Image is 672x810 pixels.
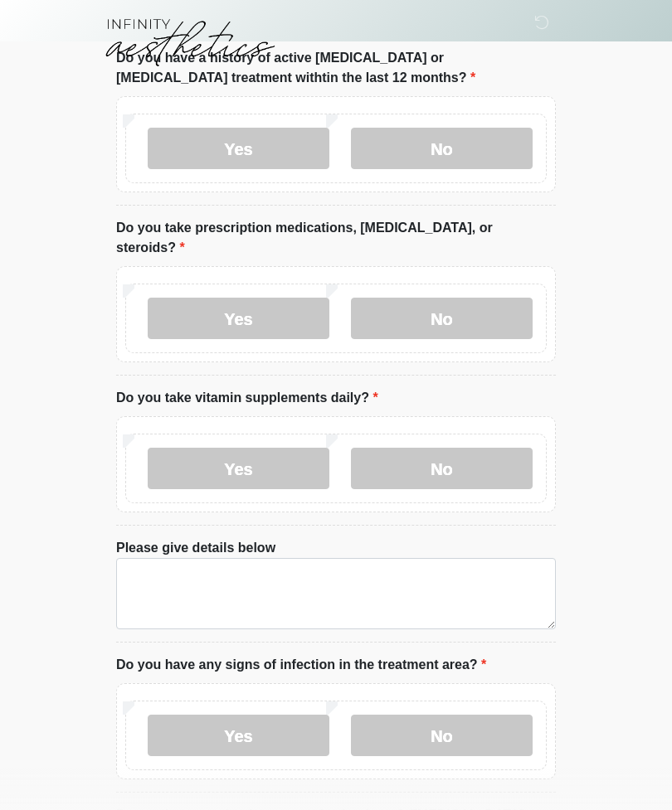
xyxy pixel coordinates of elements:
label: Yes [148,715,329,756]
label: Yes [148,298,329,339]
label: No [351,715,533,756]
label: Do you have any signs of infection in the treatment area? [116,655,486,675]
label: Do you take prescription medications, [MEDICAL_DATA], or steroids? [116,218,556,258]
img: Infinity Aesthetics Logo [100,12,279,70]
label: Please give details below [116,538,275,558]
label: No [351,448,533,489]
label: Yes [148,448,329,489]
label: Do you take vitamin supplements daily? [116,388,378,408]
label: No [351,128,533,169]
label: Yes [148,128,329,169]
label: No [351,298,533,339]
